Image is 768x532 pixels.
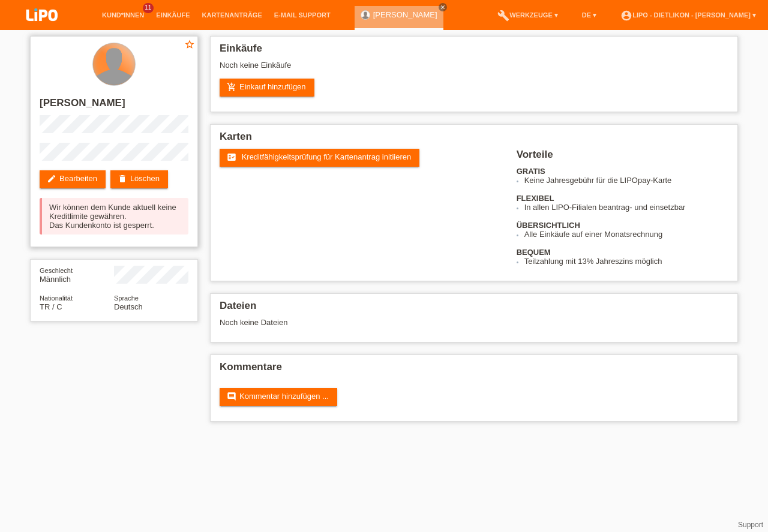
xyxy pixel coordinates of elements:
[517,221,580,230] b: ÜBERSICHTLICH
[184,39,195,52] a: star_border
[491,11,564,19] a: buildWerkzeuge ▾
[40,294,73,302] span: Nationalität
[220,79,314,97] a: add_shopping_cartEinkauf hinzufügen
[620,10,632,22] i: account_circle
[497,10,509,22] i: build
[40,170,106,188] a: editBearbeiten
[524,176,728,185] li: Keine Jahresgebühr für die LIPOpay-Karte
[517,149,728,167] h2: Vorteile
[220,131,728,149] h2: Karten
[517,194,554,203] b: FLEXIBEL
[40,302,62,311] span: Türkei / C / 17.03.1998
[524,230,728,239] li: Alle Einkäufe auf einer Monatsrechnung
[40,198,188,235] div: Wir können dem Kunde aktuell keine Kreditlimite gewähren. Das Kundenkonto ist gesperrt.
[47,174,56,184] i: edit
[524,257,728,266] li: Teilzahlung mit 13% Jahreszins möglich
[614,11,762,19] a: account_circleLIPO - Dietlikon - [PERSON_NAME] ▾
[220,149,419,167] a: fact_check Kreditfähigkeitsprüfung für Kartenantrag initiieren
[220,318,586,327] div: Noch keine Dateien
[738,521,763,529] a: Support
[242,152,412,161] span: Kreditfähigkeitsprüfung für Kartenantrag initiieren
[227,152,236,162] i: fact_check
[440,4,446,10] i: close
[196,11,268,19] a: Kartenanträge
[227,82,236,92] i: add_shopping_cart
[517,248,551,257] b: BEQUEM
[227,392,236,401] i: comment
[96,11,150,19] a: Kund*innen
[524,203,728,212] li: In allen LIPO-Filialen beantrag- und einsetzbar
[220,388,337,406] a: commentKommentar hinzufügen ...
[373,10,437,19] a: [PERSON_NAME]
[576,11,602,19] a: DE ▾
[184,39,195,50] i: star_border
[439,3,447,11] a: close
[517,167,545,176] b: GRATIS
[40,266,114,284] div: Männlich
[114,302,143,311] span: Deutsch
[220,43,728,61] h2: Einkäufe
[268,11,337,19] a: E-Mail Support
[220,300,728,318] h2: Dateien
[220,361,728,379] h2: Kommentare
[118,174,127,184] i: delete
[220,61,728,79] div: Noch keine Einkäufe
[110,170,168,188] a: deleteLöschen
[143,3,154,13] span: 11
[12,25,72,34] a: LIPO pay
[40,97,188,115] h2: [PERSON_NAME]
[114,294,139,302] span: Sprache
[150,11,196,19] a: Einkäufe
[40,267,73,274] span: Geschlecht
